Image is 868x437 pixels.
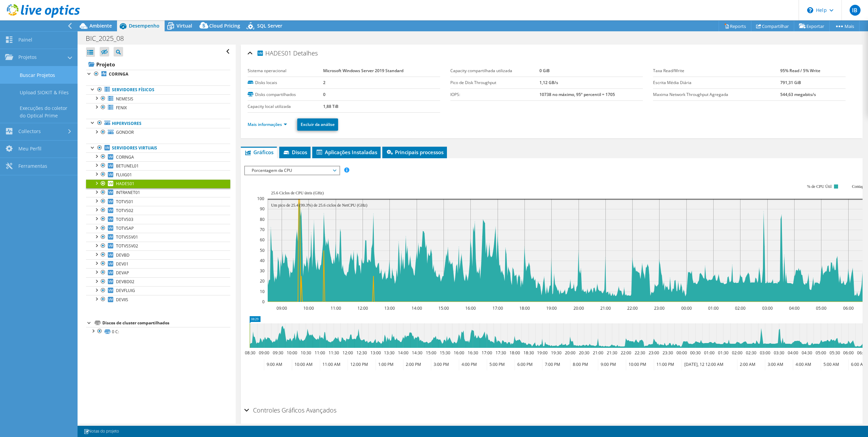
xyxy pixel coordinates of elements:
[271,191,324,195] text: 25.6 Ciclos de CPU úteis (GHz)
[780,92,816,97] b: 544,63 megabits/s
[762,305,772,311] text: 03:00
[244,149,273,156] span: Gráficos
[83,35,134,42] h1: BIC_2025_08
[86,215,230,224] a: TOTVS03
[328,350,339,356] text: 11:30
[467,350,478,356] text: 16:30
[86,179,230,188] a: HADES01
[86,286,230,295] a: DEVFLUIG
[537,350,547,356] text: 19:00
[450,67,539,74] label: Capacity compartilhada utilizada
[384,305,395,311] text: 13:00
[732,350,742,356] text: 02:00
[801,350,812,356] text: 04:30
[116,234,138,240] span: TOTVSSV01
[708,305,718,311] text: 01:00
[257,22,282,29] span: SQL Server
[116,154,134,160] span: CORINGA
[86,152,230,161] a: CORINGA
[323,68,403,74] b: Microsoft Windows Server 2019 Standard
[283,149,307,156] span: Discos
[109,71,128,77] b: CORINGA
[751,21,794,31] a: Compartilhar
[260,258,265,263] text: 40
[787,350,798,356] text: 04:00
[386,149,444,156] span: Principais processos
[439,350,450,356] text: 15:30
[843,305,853,311] text: 06:00
[260,268,265,274] text: 30
[258,350,269,356] text: 09:00
[86,206,230,215] a: TOTVS02
[248,122,287,127] a: Mais informações
[86,295,230,304] a: DEVIIS
[539,92,615,97] b: 10738 no máximo, 95º percentil = 1705
[523,350,534,356] text: 18:30
[425,350,436,356] text: 15:00
[116,172,132,178] span: FLUIG01
[718,350,728,356] text: 01:30
[323,103,338,109] b: 1,88 TiB
[116,105,127,111] span: FENIX
[746,350,756,356] text: 02:30
[116,270,129,276] span: DEVAP
[606,350,617,356] text: 21:30
[519,305,530,311] text: 18:00
[438,305,449,311] text: 15:00
[357,305,368,311] text: 12:00
[653,67,781,74] label: Taxa Read/Write
[323,92,325,97] b: 0
[286,350,297,356] text: 10:00
[245,350,255,356] text: 08:30
[262,299,265,305] text: 0
[86,268,230,277] a: DEVAP
[86,259,230,268] a: DEV01
[86,144,230,152] a: Servidores virtuais
[116,190,140,195] span: INTRANET01
[681,305,691,311] text: 00:00
[86,59,230,70] a: Projeto
[450,91,539,98] label: IOPS:
[260,227,265,232] text: 70
[316,149,377,156] span: Aplicações Instaladas
[398,350,408,356] text: 14:00
[829,21,859,31] a: Mais
[248,79,323,86] label: Disks locais
[116,297,128,303] span: DEVIIS
[260,289,265,294] text: 10
[807,184,832,189] text: % de CPU Útil
[843,350,853,356] text: 06:00
[815,350,826,356] text: 05:00
[248,91,323,98] label: Disks compartilhados
[495,350,506,356] text: 17:30
[116,216,133,222] span: TOTVS03
[759,350,770,356] text: 03:00
[260,247,265,253] text: 50
[86,119,230,128] a: Hipervisores
[209,22,240,29] span: Cloud Pricing
[620,350,631,356] text: 22:00
[653,91,781,98] label: Maxima Network Throughput Agregada
[116,288,135,293] span: DEVFLUIG
[370,350,381,356] text: 13:00
[276,305,287,311] text: 09:00
[116,261,129,267] span: DEV01
[450,79,539,86] label: Pico de Disk Throughput
[86,233,230,242] a: TOTVSSV01
[807,7,813,13] svg: \n
[86,170,230,179] a: FLUIG01
[260,206,265,212] text: 90
[116,225,134,231] span: TOTVSAP
[330,305,341,311] text: 11:00
[300,350,311,356] text: 10:30
[86,224,230,233] a: TOTVSAP
[129,22,160,29] span: Desempenho
[492,305,503,311] text: 17:00
[627,305,637,311] text: 22:00
[573,305,584,311] text: 20:00
[634,350,645,356] text: 22:30
[86,70,230,79] a: CORINGA
[260,278,265,284] text: 20
[600,305,611,311] text: 21:00
[465,305,475,311] text: 16:00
